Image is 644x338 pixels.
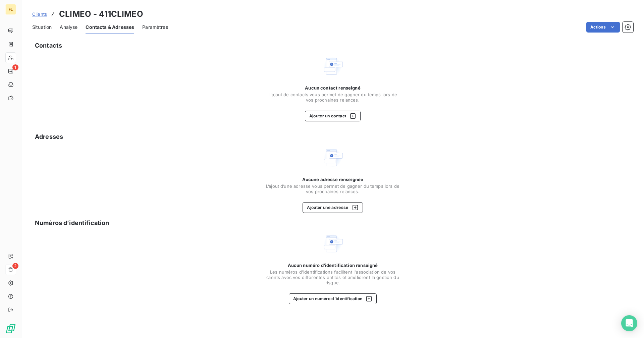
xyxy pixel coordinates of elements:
span: Contacts & Adresses [86,24,134,31]
span: Aucune adresse renseignée [302,177,364,182]
h5: Contacts [35,41,62,50]
span: Situation [32,24,52,31]
span: Paramètres [142,24,168,31]
span: 2 [12,263,18,269]
h5: Numéros d’identification [35,218,109,228]
span: Aucun numéro d’identification renseigné [288,263,378,268]
button: Ajouter un contact [305,111,361,121]
div: Open Intercom Messenger [621,315,637,331]
div: FL [5,4,16,15]
button: Ajouter une adresse [303,202,363,213]
h5: Adresses [35,132,63,142]
span: 1 [12,64,18,70]
span: Les numéros d'identifications facilitent l'association de vos clients avec vos différentes entité... [266,269,400,285]
span: L'ajout de contacts vous permet de gagner du temps lors de vos prochaines relances. [266,92,400,103]
img: Empty state [322,56,343,77]
a: Clients [32,11,47,17]
button: Actions [586,22,620,33]
span: Clients [32,11,47,17]
img: Empty state [322,147,343,168]
h3: CLIMEO - 411CLIMEO [59,8,143,20]
span: Aucun contact renseigné [305,85,360,91]
button: Ajouter un numéro d’identification [289,293,377,304]
span: Analyse [60,24,77,31]
img: Logo LeanPay [5,323,16,334]
span: L’ajout d’une adresse vous permet de gagner du temps lors de vos prochaines relances. [266,183,400,194]
img: Empty state [322,233,343,255]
